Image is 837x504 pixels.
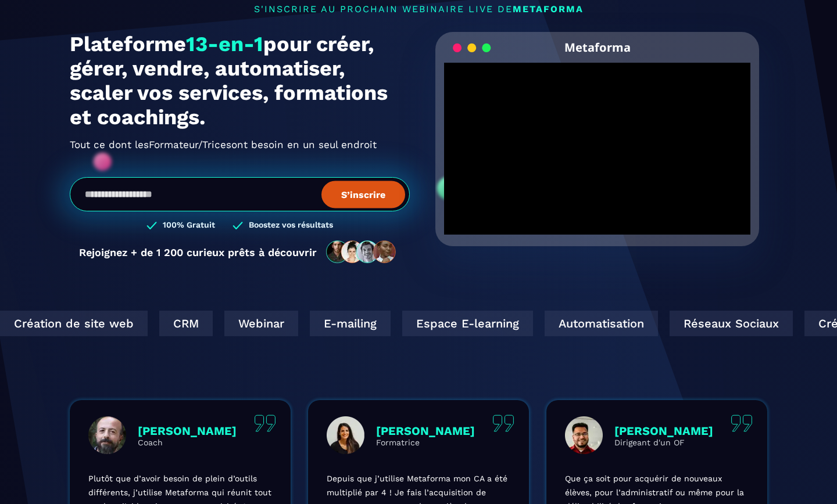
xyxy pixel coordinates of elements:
button: S’inscrire [321,181,405,208]
img: profile [565,416,603,454]
img: profile [88,416,126,454]
img: checked [233,220,243,231]
p: Coach [138,438,237,447]
div: Création de site web [481,311,628,336]
span: 13-en-1 [186,32,263,56]
div: Réseaux Sociaux [346,311,469,336]
div: Webinar [705,311,779,336]
img: quote [254,415,276,432]
div: Espace E-learning [78,311,209,336]
span: Formateur/Trices [149,135,231,154]
img: quote [731,415,753,432]
h3: 100% Gratuit [163,220,215,231]
img: checked [146,220,157,231]
p: s'inscrire au prochain webinaire live de [70,3,767,15]
p: Rejoignez + de 1 200 curieux prêts à découvrir [79,246,317,258]
p: Formatrice [376,438,475,447]
p: [PERSON_NAME] [614,424,713,438]
p: Dirigeant d'un OF [614,438,713,447]
img: profile [327,416,364,454]
p: [PERSON_NAME] [376,424,475,438]
div: CRM [640,311,693,336]
h2: Metaforma [564,32,631,63]
img: loading [453,42,491,53]
img: quote [492,415,514,432]
div: Automatisation [221,311,334,336]
h1: Plateforme pour créer, gérer, vendre, automatiser, scaler vos services, formations et coachings. [70,32,410,129]
h3: Boostez vos résultats [249,220,333,231]
img: community-people [323,240,400,264]
h2: Tout ce dont les ont besoin en un seul endroit [70,135,410,154]
p: [PERSON_NAME] [138,424,237,438]
span: METAFORMA [513,3,584,15]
